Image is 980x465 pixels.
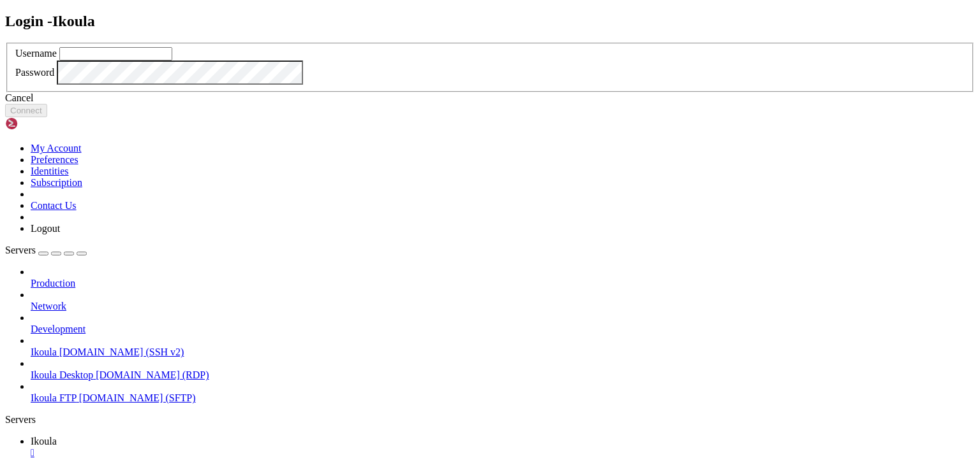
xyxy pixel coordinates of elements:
img: Shellngn [5,117,78,130]
button: Connect [5,104,47,117]
a: Production [31,278,975,289]
li: Ikoula FTP [DOMAIN_NAME] (SFTP) [31,381,975,404]
a: Identities [31,166,69,176]
span: [DOMAIN_NAME] (SFTP) [79,392,196,403]
span: Network [31,301,66,311]
span: Ikoula [31,436,57,447]
span: Ikoula [31,347,57,357]
span: [DOMAIN_NAME] (RDP) [96,369,209,380]
a: Preferences [31,154,78,165]
li: Production [31,266,975,289]
div: (0, 1) [5,16,10,27]
label: Username [15,48,57,59]
a: Ikoula Desktop [DOMAIN_NAME] (RDP) [31,369,975,381]
a: Ikoula [DOMAIN_NAME] (SSH v2) [31,347,975,358]
div: Cancel [5,92,975,104]
a: Development [31,324,975,335]
li: Development [31,312,975,335]
span: Servers [5,245,36,255]
a: Ikoula FTP [DOMAIN_NAME] (SFTP) [31,392,975,404]
a: Ikoula [31,436,975,459]
a: My Account [31,143,82,154]
label: Password [15,67,54,78]
a: Contact Us [31,200,77,211]
div: Servers [5,414,975,426]
span: [DOMAIN_NAME] (SSH v2) [59,347,184,357]
h2: Login - Ikoula [5,13,975,30]
li: Ikoula Desktop [DOMAIN_NAME] (RDP) [31,358,975,381]
a: Servers [5,245,87,255]
a: Network [31,301,975,312]
a:  [31,447,975,459]
li: Network [31,289,975,312]
a: Logout [31,223,60,234]
a: Subscription [31,177,82,188]
span: Production [31,278,75,289]
span: Ikoula Desktop [31,369,93,380]
span: Ikoula FTP [31,392,77,403]
li: Ikoula [DOMAIN_NAME] (SSH v2) [31,335,975,358]
x-row: Connecting [DOMAIN_NAME]... [5,5,813,16]
span: Development [31,324,85,334]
